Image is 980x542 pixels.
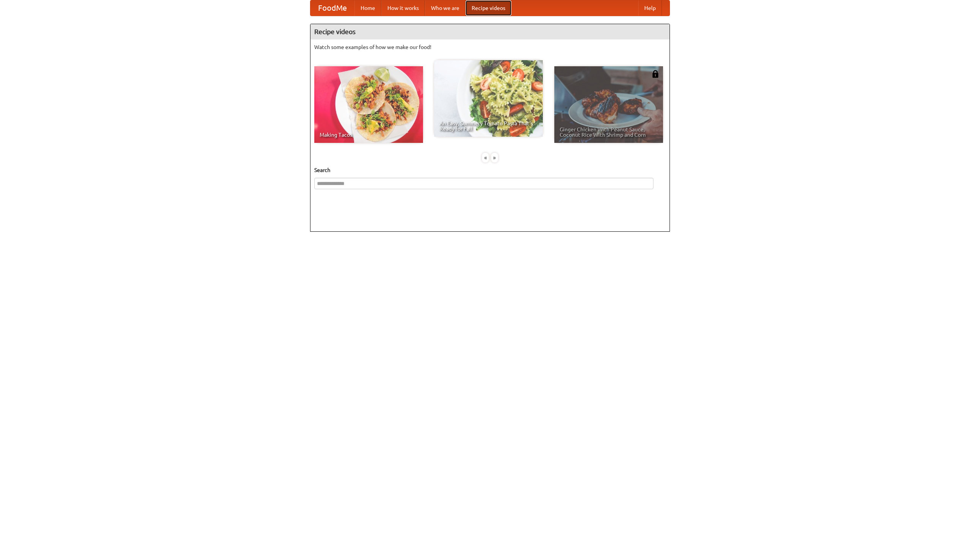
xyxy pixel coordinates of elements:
div: » [491,153,498,162]
a: Recipe videos [465,0,511,16]
img: 483408.png [652,70,659,78]
span: Making Tacos [320,132,418,138]
a: An Easy, Summery Tomato Pasta That's Ready for Fall [434,60,543,137]
a: How it works [381,0,425,16]
h4: Recipe videos [310,24,670,39]
a: FoodMe [310,0,354,16]
p: Watch some examples of how we make our food! [314,43,666,51]
a: Home [354,0,381,16]
a: Help [638,0,662,16]
a: Making Tacos [314,66,423,143]
span: An Easy, Summery Tomato Pasta That's Ready for Fall [439,121,537,131]
div: « [482,153,489,162]
a: Who we are [425,0,465,16]
h5: Search [314,166,666,174]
